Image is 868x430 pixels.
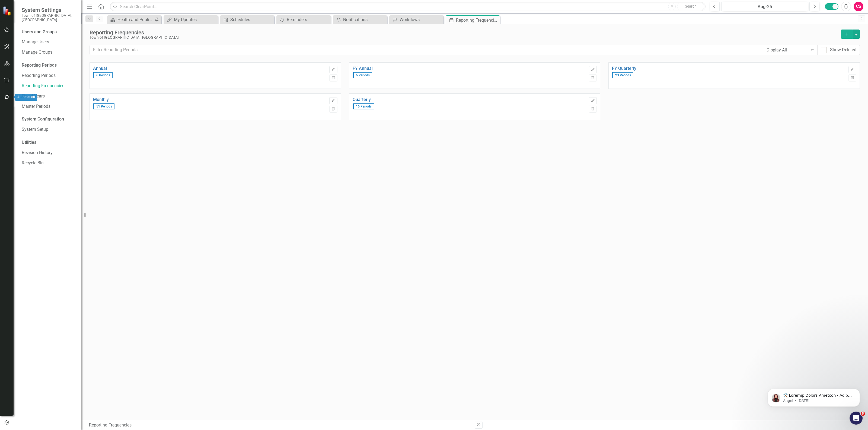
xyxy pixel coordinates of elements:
a: Fiscal Years [22,93,76,99]
div: Reminders [287,16,329,23]
div: My Updates [174,16,216,23]
a: Monthly [93,97,327,102]
div: Reporting Frequencies [456,17,499,24]
div: Show Deleted [830,47,856,53]
button: Aug-25 [721,2,808,11]
span: 6 Periods [353,72,372,78]
span: 6 Periods [93,72,113,78]
a: Annual [93,66,327,71]
div: Reporting Frequencies [90,30,838,35]
a: Recycle Bin [22,160,76,166]
a: Revision History [22,150,76,156]
a: FY Annual [353,66,586,71]
a: Quarterly [353,97,586,102]
div: Notifications [343,16,386,23]
div: Schedules [230,16,273,23]
span: 51 Periods [93,103,114,109]
div: Automation [15,94,37,101]
span: Search [685,4,697,8]
div: Users and Groups [22,29,76,35]
div: Workflows [400,16,442,23]
img: ClearPoint Strategy [3,6,12,16]
span: 23 Periods [612,72,633,78]
a: System Setup [22,126,76,133]
span: 5 [861,412,865,416]
a: Notifications [334,16,386,23]
div: Aug-25 [723,4,806,10]
div: Town of [GEOGRAPHIC_DATA], [GEOGRAPHIC_DATA] [90,35,838,40]
a: Workflows [391,16,442,23]
button: CS [854,2,863,11]
a: My Updates [165,16,216,23]
div: Reporting Periods [22,62,76,69]
input: Search ClearPoint... [110,2,706,11]
input: Filter Reporting Periods... [90,45,763,55]
iframe: Intercom notifications message [759,377,868,415]
div: Display All [767,47,808,53]
a: Reminders [278,16,329,23]
span: System Settings [22,7,76,13]
div: Reporting Frequencies [89,422,471,428]
span: 16 Periods [353,103,374,109]
button: Search [677,3,704,10]
iframe: Intercom live chat [850,412,863,425]
a: Health and Public Safety [108,16,153,23]
a: FY Quarterly [612,66,845,71]
a: Reporting Frequencies [22,83,76,89]
a: Manage Users [22,39,76,45]
a: Manage Groups [22,49,76,56]
a: Master Periods [22,103,76,110]
div: System Configuration [22,116,76,122]
a: Reporting Periods [22,73,76,79]
small: Town of [GEOGRAPHIC_DATA], [GEOGRAPHIC_DATA] [22,13,76,22]
a: Schedules [221,16,273,23]
div: Health and Public Safety [117,16,153,23]
div: Utilities [22,139,76,146]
